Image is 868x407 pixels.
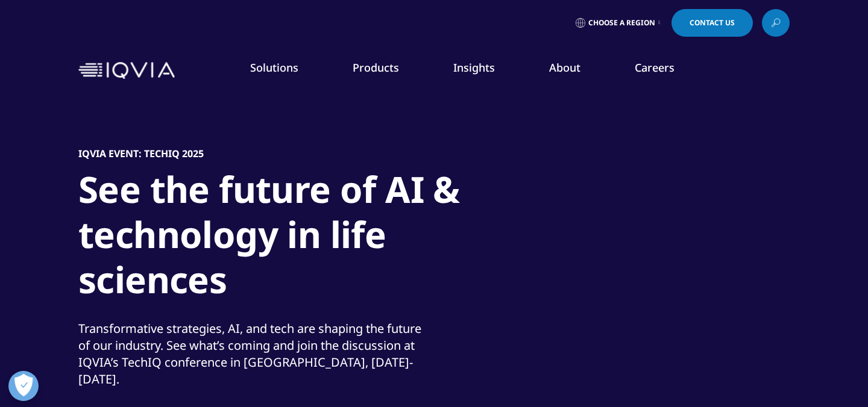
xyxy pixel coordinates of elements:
h1: See the future of AI & technology in life sciences​ [78,167,530,309]
span: Contact Us [690,19,735,26]
a: Insights [453,60,495,75]
h5: IQVIA Event: TechIQ 2025​ [78,148,204,160]
a: Careers [635,60,675,75]
a: Solutions [250,60,298,75]
nav: Primary [180,42,790,99]
div: Transformative strategies, AI, and tech are shaping the future of our industry. See what’s coming... [78,320,431,388]
span: Choose a Region [588,18,655,28]
a: About [549,60,580,75]
a: Products [353,60,399,75]
button: Open Preferences [8,371,39,401]
a: Contact Us [671,9,753,37]
img: IQVIA Healthcare Information Technology and Pharma Clinical Research Company [78,62,175,79]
